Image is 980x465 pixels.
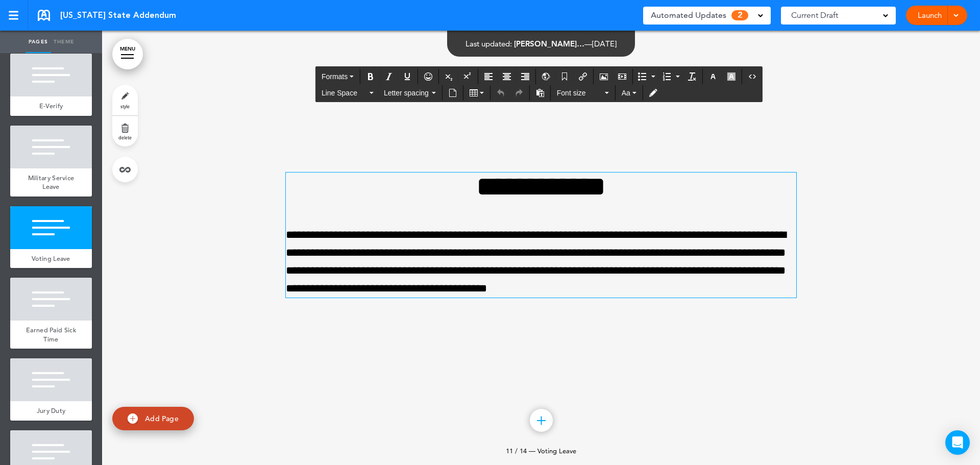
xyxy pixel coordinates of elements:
span: Earned Paid Sick Time [26,326,76,344]
a: Jury Duty [10,401,92,421]
div: Paste as text [531,85,549,101]
span: Formats [322,72,348,81]
div: Bullet list [634,69,658,84]
div: Underline [399,69,416,84]
span: — [529,447,535,455]
div: Open Intercom Messenger [945,430,970,455]
div: Insert document [444,85,461,101]
div: — [465,40,617,47]
div: Italic [380,69,398,84]
span: Automated Updates [651,8,726,22]
a: Add Page [112,407,194,431]
a: E-Verify [10,96,92,116]
span: [US_STATE] State Addendum [60,10,176,21]
div: Bold [362,69,379,84]
div: Align center [498,69,516,84]
span: [DATE] [592,39,617,48]
span: Jury Duty [37,406,66,415]
span: delete [118,134,132,140]
div: Anchor [556,69,573,84]
span: Font size [557,88,603,98]
div: Clear formatting [683,69,701,84]
div: Redo [510,85,528,101]
a: Pages [26,31,51,53]
span: 11 / 14 [506,447,527,455]
div: Insert/edit airmason link [574,69,592,84]
img: add.svg [128,413,138,424]
div: Insert/edit media [614,69,631,84]
a: Launch [914,6,946,25]
div: Insert/Edit global anchor link [537,69,555,84]
span: Military Service Leave [28,174,75,191]
a: MENU [112,39,143,69]
span: Voting Leave [32,254,70,263]
div: Numbered list [659,69,682,84]
div: Airmason image [595,69,612,84]
span: Aa [622,89,630,97]
span: Voting Leave [537,447,576,455]
span: Last updated: [465,39,512,48]
span: Letter spacing [384,88,430,98]
a: Military Service Leave [10,168,92,197]
span: [PERSON_NAME]… [514,39,584,48]
span: style [120,103,130,109]
div: Superscript [459,69,476,84]
a: Voting Leave [10,249,92,268]
div: Toggle Tracking Changes [645,85,662,101]
span: Line Space [322,88,367,98]
a: delete [112,116,138,146]
span: Add Page [145,414,179,423]
span: Current Draft [791,8,838,22]
div: Undo [492,85,509,101]
div: Source code [744,69,761,84]
div: Align left [480,69,497,84]
a: Earned Paid Sick Time [10,321,92,349]
a: Theme [51,31,77,53]
a: style [112,85,138,115]
div: Subscript [440,69,458,84]
div: Align right [517,69,534,84]
span: 2 [731,10,748,20]
span: E-Verify [39,102,63,110]
div: Table [465,85,488,101]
